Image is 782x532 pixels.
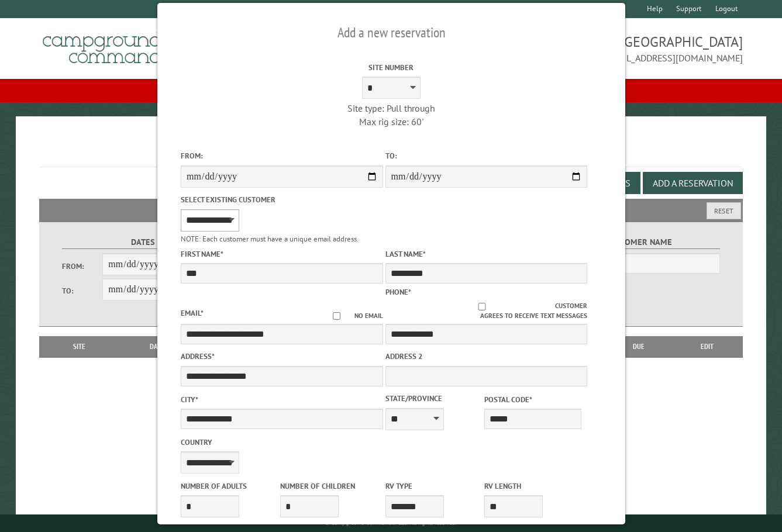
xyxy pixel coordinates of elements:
label: Postal Code [484,394,581,405]
label: From: [181,150,383,161]
label: Phone [385,287,411,297]
label: To: [385,150,587,161]
h2: Filters [39,199,743,221]
label: First Name [181,248,383,260]
th: Site [45,336,113,357]
img: Campground Commander [39,23,185,68]
div: Site type: Pull through [290,102,492,115]
th: Due [605,336,671,357]
label: Number of Children [280,481,377,492]
label: Country [181,437,383,448]
label: Number of Adults [181,481,278,492]
input: Customer agrees to receive text messages [408,303,555,310]
label: State/Province [385,393,482,404]
label: City [181,394,383,405]
th: Edit [672,336,743,357]
label: No email [318,311,383,321]
label: Email [181,308,204,318]
th: Dates [113,336,204,357]
label: Address [181,351,383,362]
button: Reset [707,202,741,219]
label: Last Name [385,248,587,260]
button: Add a Reservation [643,172,743,194]
label: Address 2 [385,351,587,362]
label: Customer Name [558,236,719,249]
label: To: [62,285,102,296]
input: No email [318,312,354,320]
h1: Reservations [39,135,743,167]
label: Dates [62,236,223,249]
label: RV Length [484,481,581,492]
label: RV Type [385,481,482,492]
label: From: [62,261,102,272]
label: Select existing customer [181,194,383,205]
div: Max rig size: 60' [290,115,492,128]
h2: Add a new reservation [181,22,602,44]
small: NOTE: Each customer must have a unique email address. [181,234,359,244]
label: Site Number [290,62,492,73]
label: Customer agrees to receive text messages [385,301,587,321]
small: © Campground Commander LLC. All rights reserved. [325,519,457,527]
